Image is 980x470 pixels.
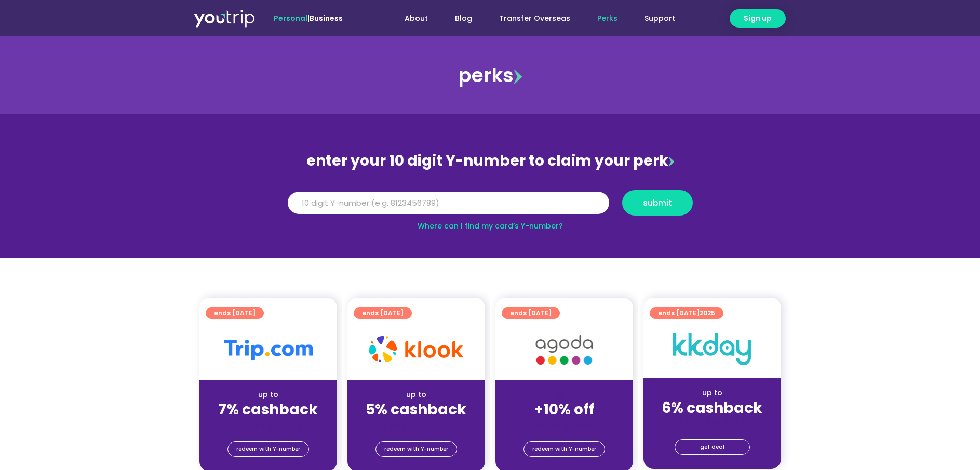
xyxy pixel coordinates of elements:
a: Perks [584,9,631,28]
a: get deal [675,439,750,455]
div: up to [356,389,477,400]
a: Where can I find my card’s Y-number? [418,221,563,231]
input: 10 digit Y-number (e.g. 8123456789) [288,192,609,214]
span: ends [DATE] [510,307,552,319]
span: get deal [700,440,724,454]
a: Business [310,13,343,23]
div: up to [208,389,329,400]
a: Sign up [730,9,786,28]
div: (for stays only) [504,419,625,430]
div: (for stays only) [208,419,329,430]
a: Transfer Overseas [486,9,584,28]
span: redeem with Y-number [532,442,596,456]
a: ends [DATE] [354,307,412,319]
strong: 5% cashback [366,399,466,420]
a: ends [DATE]2025 [650,307,723,319]
a: Support [631,9,689,28]
a: redeem with Y-number [523,441,605,457]
a: About [391,9,441,28]
a: Blog [441,9,486,28]
span: | [274,13,343,23]
button: submit [622,190,693,216]
div: (for stays only) [652,418,773,428]
div: up to [652,387,773,398]
div: (for stays only) [356,419,477,430]
a: redeem with Y-number [375,441,457,457]
span: up to [555,389,574,399]
form: Y Number [288,190,693,223]
span: 2025 [700,308,715,317]
strong: 6% cashback [662,398,762,418]
span: Sign up [744,13,772,24]
span: Personal [274,13,307,23]
a: redeem with Y-number [227,441,309,457]
a: ends [DATE] [206,307,264,319]
strong: 7% cashback [218,399,318,420]
div: enter your 10 digit Y-number to claim your perk [283,147,698,174]
span: submit [643,199,672,207]
span: ends [DATE] [362,307,404,319]
nav: Menu [371,9,689,28]
span: redeem with Y-number [236,442,300,456]
span: redeem with Y-number [384,442,448,456]
span: ends [DATE] [658,307,715,319]
a: ends [DATE] [502,307,560,319]
span: ends [DATE] [214,307,256,319]
strong: +10% off [534,399,595,420]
